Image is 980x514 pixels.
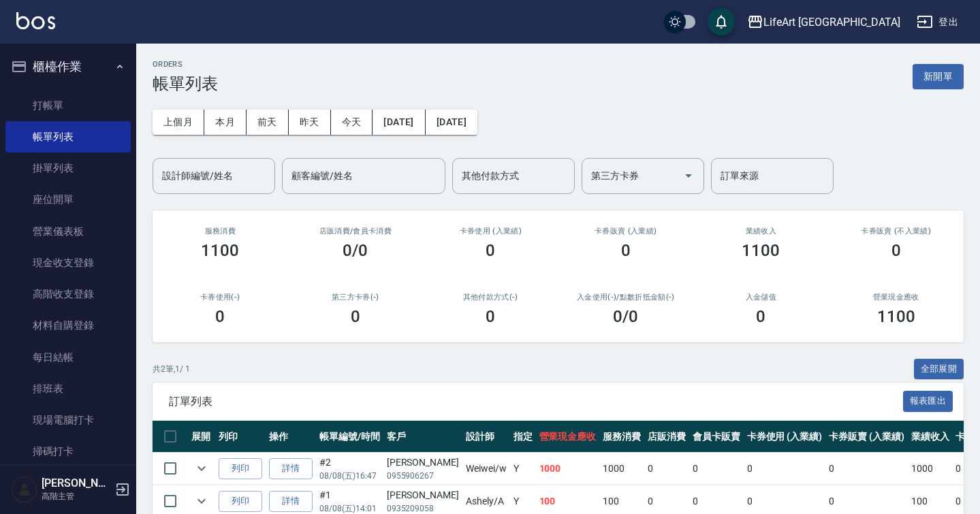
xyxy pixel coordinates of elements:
h2: ORDERS [153,60,218,69]
h3: 0 /0 [613,307,638,326]
h2: 營業現金應收 [845,293,948,302]
th: 客戶 [383,421,462,453]
td: 1000 [599,453,644,485]
h2: 業績收入 [710,227,812,236]
h3: 0/0 [343,241,368,260]
button: 登出 [911,10,964,35]
img: Logo [16,12,55,29]
button: [DATE] [373,110,425,135]
p: 共 2 筆, 1 / 1 [153,363,190,375]
th: 營業現金應收 [536,421,600,453]
button: 報表匯出 [903,391,953,412]
td: 0 [744,453,826,485]
a: 打帳單 [5,90,131,121]
a: 營業儀表板 [5,216,131,247]
h3: 服務消費 [169,227,272,236]
h3: 0 [486,241,495,260]
button: expand row [191,458,212,479]
button: 全部展開 [914,359,964,380]
button: 前天 [247,110,289,135]
h2: 其他付款方式(-) [439,293,542,302]
button: LifeArt [GEOGRAPHIC_DATA] [742,8,906,36]
p: 08/08 (五) 16:47 [319,470,380,482]
button: save [708,8,735,35]
a: 詳情 [269,458,313,479]
th: 展開 [188,421,215,453]
button: 今天 [331,110,373,135]
a: 掛單列表 [5,152,131,184]
th: 列印 [215,421,266,453]
td: 1000 [536,453,600,485]
th: 設計師 [462,421,510,453]
p: 高階主管 [42,490,111,502]
button: Open [678,165,699,187]
td: 0 [825,453,908,485]
img: Person [11,476,38,503]
a: 排班表 [5,373,131,404]
th: 卡券使用 (入業績) [744,421,826,453]
a: 報表匯出 [903,394,953,407]
h2: 入金儲值 [710,293,812,302]
p: 0955906267 [387,470,459,482]
h3: 0 [756,307,765,326]
button: expand row [191,491,212,511]
button: 上個月 [153,110,204,135]
h3: 1100 [742,241,780,260]
a: 座位開單 [5,184,131,215]
button: [DATE] [426,110,477,135]
a: 帳單列表 [5,121,131,152]
button: 列印 [219,491,262,512]
td: Y [510,453,536,485]
button: 本月 [204,110,247,135]
h2: 第三方卡券(-) [304,293,407,302]
button: 列印 [219,458,262,479]
a: 新開單 [913,69,964,82]
a: 高階收支登錄 [5,278,131,310]
th: 操作 [266,421,316,453]
th: 服務消費 [599,421,644,453]
div: LifeArt [GEOGRAPHIC_DATA] [763,14,900,31]
th: 帳單編號/時間 [316,421,383,453]
td: 0 [689,453,744,485]
h3: 0 [215,307,225,326]
td: 1000 [908,453,953,485]
a: 掃碼打卡 [5,436,131,467]
h2: 店販消費 /會員卡消費 [304,227,407,236]
div: [PERSON_NAME] [387,455,459,470]
a: 材料自購登錄 [5,310,131,341]
th: 業績收入 [908,421,953,453]
h2: 卡券使用 (入業績) [439,227,542,236]
a: 每日結帳 [5,342,131,373]
td: Weiwei /w [462,453,510,485]
td: #2 [316,453,383,485]
a: 現場電腦打卡 [5,404,131,436]
button: 昨天 [289,110,331,135]
button: 櫃檯作業 [5,49,131,84]
h3: 1100 [877,307,915,326]
h3: 0 [486,307,495,326]
span: 訂單列表 [169,395,903,408]
a: 詳情 [269,491,313,512]
th: 店販消費 [644,421,689,453]
div: [PERSON_NAME] [387,488,459,502]
h2: 卡券販賣 (入業績) [575,227,678,236]
h3: 0 [351,307,360,326]
th: 會員卡販賣 [689,421,744,453]
th: 卡券販賣 (入業績) [825,421,908,453]
h2: 卡券販賣 (不入業績) [845,227,948,236]
h2: 入金使用(-) /點數折抵金額(-) [575,293,678,302]
h2: 卡券使用(-) [169,293,272,302]
h3: 0 [621,241,631,260]
h5: [PERSON_NAME] [42,477,111,490]
h3: 帳單列表 [153,74,218,93]
td: 0 [644,453,689,485]
h3: 0 [891,241,901,260]
th: 指定 [510,421,536,453]
h3: 1100 [201,241,239,260]
a: 現金收支登錄 [5,247,131,278]
button: 新開單 [913,64,964,89]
